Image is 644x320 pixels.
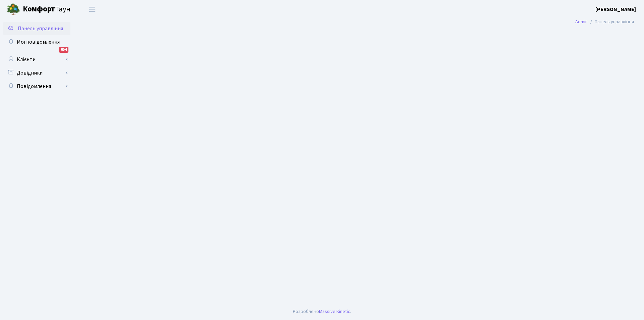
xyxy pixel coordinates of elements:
[7,3,20,16] img: logo.png
[17,38,60,46] span: Мої повідомлення
[3,66,70,80] a: Довідники
[565,15,644,29] nav: breadcrumb
[3,35,70,49] a: Мої повідомлення654
[595,5,636,13] a: [PERSON_NAME]
[3,22,70,35] a: Панель управління
[319,308,350,315] a: Massive Kinetic
[23,4,55,14] b: Комфорт
[588,18,634,26] li: Панель управління
[3,53,70,66] a: Клієнти
[293,308,351,315] div: Розроблено .
[84,4,101,15] button: Переключити навігацію
[575,18,588,25] a: Admin
[18,25,63,32] span: Панель управління
[59,47,68,53] div: 654
[23,4,70,15] span: Таун
[3,80,70,93] a: Повідомлення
